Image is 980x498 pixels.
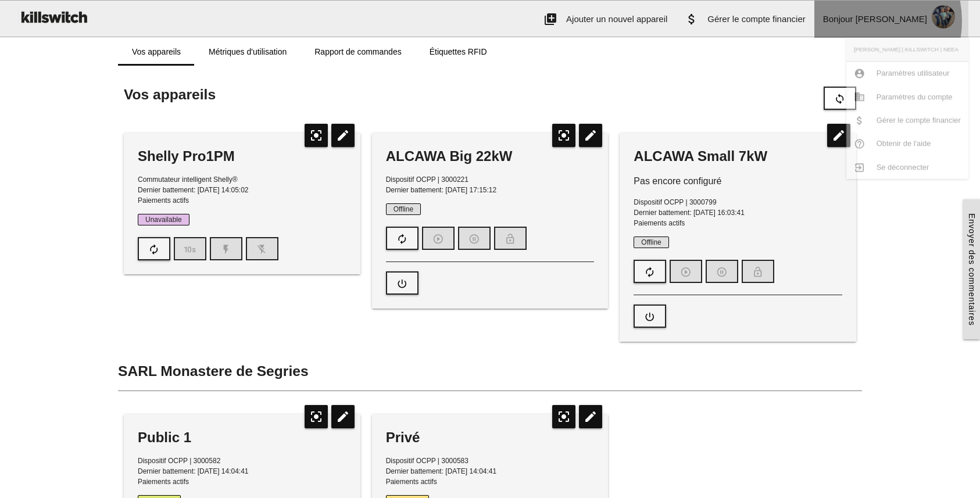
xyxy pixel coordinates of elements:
i: help_outline [853,139,864,149]
button: autorenew [386,227,419,250]
span: Dernier battement: [DATE] 17:15:12 [386,186,497,194]
span: Dernier battement: [DATE] 14:04:41 [138,467,249,475]
i: edit [579,405,602,428]
i: power_settings_new [396,273,408,295]
div: Public 1 [138,428,346,447]
div: ALCAWA Small 7kW [634,147,842,166]
i: power_settings_new [644,306,656,328]
a: Métriques d'utilisation [195,38,301,66]
span: Paiements actifs [634,219,685,227]
span: Commutateur intelligent Shelly® [138,175,238,184]
i: attach_money [685,1,699,38]
i: edit [331,405,355,428]
img: ks-logo-black-160-b.png [17,1,90,33]
span: Gérer le compte financier [707,14,805,24]
span: Paiements actifs [138,478,189,486]
span: [PERSON_NAME] [856,14,927,24]
button: sync [824,87,856,110]
i: center_focus_strong [552,405,575,428]
i: account_circle [853,69,864,79]
button: autorenew [634,260,666,283]
div: ALCAWA Big 22kW [386,147,595,166]
span: SARL Monastere de Segries [118,363,309,379]
span: Dispositif OCPP | 3000221 [386,175,468,184]
i: sync [834,88,846,110]
i: autorenew [148,238,160,260]
span: Unavailable [138,214,189,225]
button: power_settings_new [386,271,419,295]
span: Dispositif OCPP | 3000583 [386,457,468,465]
a: Vos appareils [118,38,195,66]
span: Offline [386,203,421,215]
i: exit_to_app [853,162,864,173]
button: autorenew [138,237,170,260]
i: add_to_photos [543,1,557,38]
i: edit [331,124,355,147]
i: center_focus_strong [305,124,328,147]
p: Pas encore configuré [634,174,842,188]
span: Dernier battement: [DATE] 14:05:02 [138,186,249,194]
span: Obtenir de l'aide [876,139,931,148]
span: Offline [634,237,668,248]
i: business [853,92,864,102]
i: autorenew [396,228,408,250]
a: Étiquettes RFID [416,38,501,66]
a: Rapport de commandes [301,38,415,66]
span: Dispositif OCPP | 3000799 [634,198,716,206]
i: center_focus_strong [305,405,328,428]
a: help_outlineObtenir de l'aide [846,132,968,155]
span: Dispositif OCPP | 3000582 [138,457,220,465]
span: [PERSON_NAME] | KILLSWITCH | NEEA [846,38,968,61]
span: Vos appareils [124,87,216,102]
i: edit [579,124,602,147]
span: Se déconnecter [876,163,929,171]
i: autorenew [644,261,656,283]
img: AEdFTp4ZPMnIuePXDen3VqobAjGuCO4_kLwi57A2FB0sAQ=s96-c [927,1,960,33]
i: center_focus_strong [552,124,575,147]
span: Bonjour [823,14,853,24]
a: Envoyer des commentaires [963,199,980,340]
span: Paramètres utilisateur [876,69,949,77]
div: Shelly Pro1PM [138,147,346,166]
button: power_settings_new [634,304,666,328]
i: edit [827,124,850,147]
span: Ajouter un nouvel appareil [566,14,667,24]
span: Dernier battement: [DATE] 14:04:41 [386,467,497,475]
span: Paiements actifs [138,196,189,205]
span: Gérer le compte financier [876,116,960,124]
span: Paiements actifs [386,478,437,486]
span: Dernier battement: [DATE] 16:03:41 [634,209,745,217]
i: attach_money [853,115,864,126]
span: Paramètres du compte [876,93,952,101]
div: Privé [386,428,595,447]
